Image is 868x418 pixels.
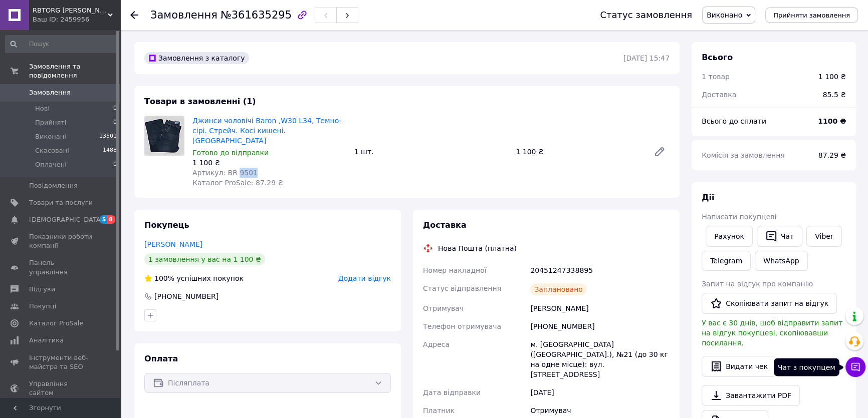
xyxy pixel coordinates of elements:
span: Додати відгук [338,274,391,282]
div: 20451247338895 [528,261,672,279]
span: У вас є 30 днів, щоб відправити запит на відгук покупцеві, скопіювавши посилання. [702,319,842,347]
div: [PERSON_NAME] [528,299,672,317]
button: Чат [757,226,802,247]
span: 13501 [99,132,117,141]
span: 0 [113,160,117,169]
span: Товари в замовленні (1) [144,97,256,106]
span: Виконано [707,11,742,19]
a: Джинси чоловічі Baron ,W30 L34, Темно-сірі. Стрейч. Косі кишені. [GEOGRAPHIC_DATA] [192,117,341,145]
span: Всього [702,53,733,62]
span: Номер накладної [423,266,487,274]
div: Ваш ID: 2459956 [33,15,120,24]
span: 87.29 ₴ [818,151,846,159]
div: Заплановано [530,283,587,295]
time: [DATE] 15:47 [623,54,670,62]
span: Комісія за замовлення [702,151,785,159]
input: Пошук [5,35,118,53]
span: 8 [107,215,115,224]
button: Чат з покупцем [845,357,865,377]
span: Доставка [423,220,467,230]
a: Редагувати [649,142,670,162]
span: Телефон отримувача [423,322,501,330]
span: Дата відправки [423,388,481,396]
span: 100% [154,274,174,282]
span: Замовлення [150,9,218,21]
div: 1 100 ₴ [192,158,346,168]
button: Скопіювати запит на відгук [702,293,837,314]
button: Видати чек [702,356,776,377]
span: Прийняти замовлення [773,12,850,19]
span: Нові [35,104,50,113]
div: [PHONE_NUMBER] [528,317,672,335]
span: 1488 [103,146,117,155]
span: Відгуки [29,285,55,294]
span: Артикул: BR 9501 [192,169,258,177]
a: WhatsApp [755,251,807,271]
img: Джинси чоловічі Baron ,W30 L34, Темно-сірі. Стрейч. Косі кишені. Туреччина [145,116,184,155]
a: [PERSON_NAME] [144,240,202,248]
div: 1 100 ₴ [818,72,846,82]
div: Статус замовлення [600,10,692,20]
span: №361635295 [221,9,292,21]
span: Панель управління [29,258,93,276]
div: Замовлення з каталогу [144,52,249,64]
div: 1 замовлення у вас на 1 100 ₴ [144,253,265,265]
span: 0 [113,104,117,113]
div: Чат з покупцем [774,358,839,376]
span: 1 товар [702,73,730,81]
span: RBTORG ФОП Рощин Богдан Володимирович [33,6,108,15]
div: [PHONE_NUMBER] [153,291,220,301]
span: Повідомлення [29,181,78,190]
span: Замовлення та повідомлення [29,62,120,80]
div: Повернутися назад [130,10,138,20]
span: Інструменти веб-майстра та SEO [29,353,93,371]
span: Написати покупцеві [702,213,776,221]
button: Прийняти замовлення [765,8,858,23]
div: успішних покупок [144,273,244,283]
span: Готово до відправки [192,149,269,157]
span: Платник [423,406,455,414]
span: Каталог ProSale: 87.29 ₴ [192,179,283,187]
span: Аналітика [29,336,64,345]
span: Прийняті [35,118,66,127]
span: Оплачені [35,160,67,169]
span: Всього до сплати [702,117,766,125]
div: 1 шт. [350,145,512,159]
span: Скасовані [35,146,69,155]
span: Статус відправлення [423,284,501,292]
span: Показники роботи компанії [29,232,93,250]
a: Telegram [702,251,751,271]
span: Оплата [144,354,178,363]
div: м. [GEOGRAPHIC_DATA] ([GEOGRAPHIC_DATA].), №21 (до 30 кг на одне місце): вул. [STREET_ADDRESS] [528,335,672,383]
span: Управління сайтом [29,379,93,397]
span: 0 [113,118,117,127]
a: Завантажити PDF [702,385,800,406]
a: Viber [806,226,841,247]
span: Запит на відгук про компанію [702,280,813,288]
span: Виконані [35,132,66,141]
div: [DATE] [528,383,672,401]
span: Дії [702,193,714,202]
span: Покупець [144,220,189,230]
span: [DEMOGRAPHIC_DATA] [29,215,103,224]
span: Адреса [423,340,450,348]
span: Каталог ProSale [29,319,83,328]
div: Нова Пошта (платна) [436,243,519,253]
span: 5 [100,215,108,224]
span: Покупці [29,302,56,311]
button: Рахунок [706,226,753,247]
div: 85.5 ₴ [817,84,852,106]
span: Замовлення [29,88,71,97]
b: 1100 ₴ [818,117,846,125]
span: Доставка [702,91,736,99]
span: Товари та послуги [29,198,93,207]
div: 1 100 ₴ [512,145,645,159]
span: Отримувач [423,304,464,312]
